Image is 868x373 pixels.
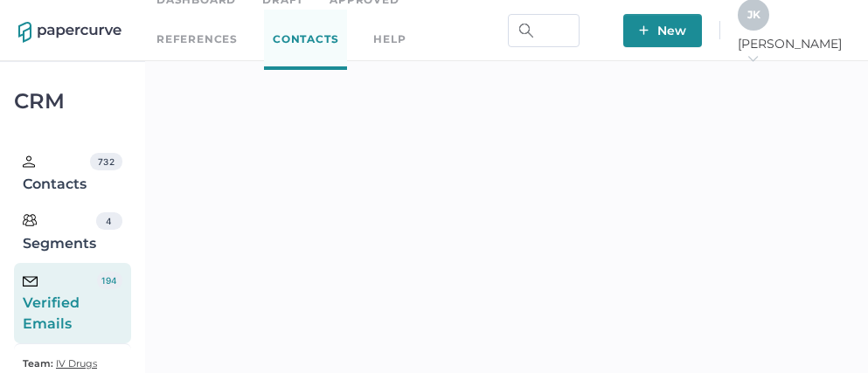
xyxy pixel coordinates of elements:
[156,30,238,49] a: References
[264,10,347,70] a: Contacts
[90,153,122,170] div: 732
[738,36,850,67] span: [PERSON_NAME]
[519,24,533,38] img: search.bf03fe8b.svg
[23,155,35,168] img: person.20a629c4.svg
[639,14,686,47] span: New
[508,14,580,47] input: Search Workspace
[18,22,122,43] img: papercurve-logo-colour.7244d18c.svg
[639,25,649,35] img: plus-white.e19ec114.svg
[746,52,759,65] i: arrow_right
[23,212,96,254] div: Segments
[23,276,38,287] img: email-icon-black.c777dcea.svg
[373,30,406,49] div: help
[56,357,97,370] span: IV Drugs
[14,93,131,109] div: CRM
[23,272,97,335] div: Verified Emails
[23,153,90,195] div: Contacts
[747,8,760,21] span: J K
[96,212,122,230] div: 4
[23,213,37,227] img: segments.b9481e3d.svg
[97,272,122,289] div: 194
[623,14,702,47] button: New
